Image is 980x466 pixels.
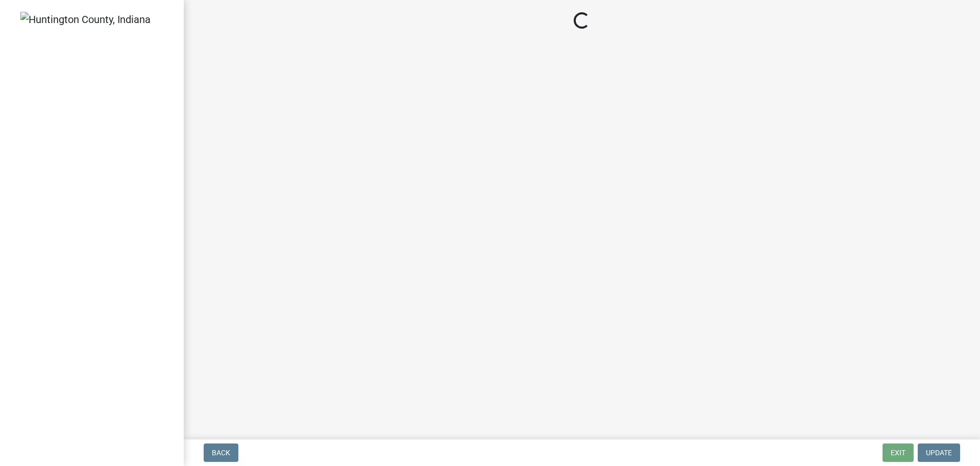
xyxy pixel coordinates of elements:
[926,449,952,457] span: Update
[20,12,151,27] img: Huntington County, Indiana
[204,443,238,462] button: Back
[883,443,914,462] button: Exit
[212,449,230,457] span: Back
[918,443,960,462] button: Update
